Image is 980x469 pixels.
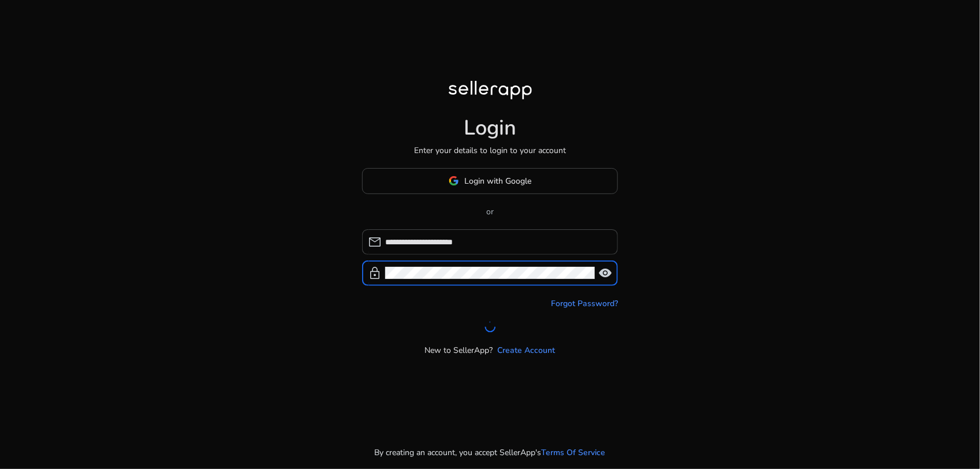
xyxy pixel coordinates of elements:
[551,297,618,310] a: Forgot Password?
[598,266,612,280] span: visibility
[368,266,382,280] span: lock
[542,446,606,459] a: Terms Of Service
[425,344,493,356] p: New to SellerApp?
[368,235,382,249] span: mail
[362,206,618,218] p: or
[498,344,556,356] a: Create Account
[464,116,516,140] h1: Login
[362,168,618,194] button: Login with Google
[449,176,459,186] img: google-logo.svg
[414,144,566,157] p: Enter your details to login to your account
[465,175,532,187] span: Login with Google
